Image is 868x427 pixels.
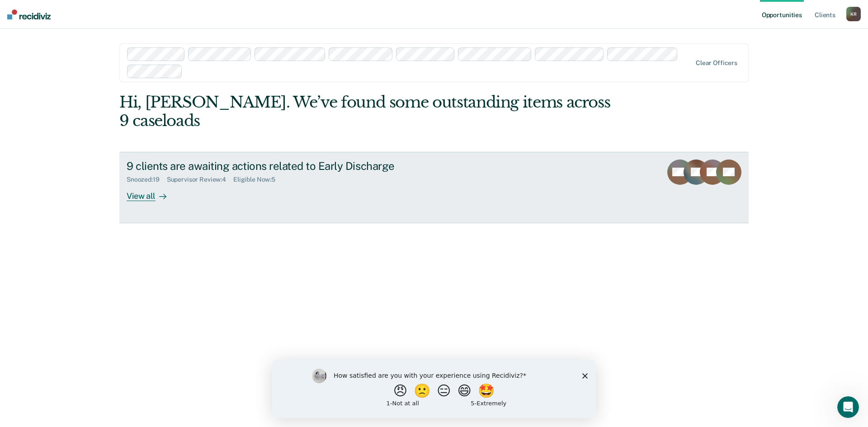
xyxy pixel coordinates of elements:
[272,360,596,418] iframe: Survey by Kim from Recidiviz
[846,7,861,21] button: KR
[233,176,283,183] div: Eligible Now : 5
[696,59,737,67] div: Clear officers
[127,160,444,173] div: 9 clients are awaiting actions related to Early Discharge
[167,176,233,183] div: Supervisor Review : 4
[127,183,177,201] div: View all
[119,152,749,223] a: 9 clients are awaiting actions related to Early DischargeSnoozed:19Supervisor Review:4Eligible No...
[837,396,859,418] iframe: Intercom live chat
[119,93,623,130] div: Hi, [PERSON_NAME]. We’ve found some outstanding items across 9 caseloads
[127,176,167,183] div: Snoozed : 19
[7,9,51,19] img: Recidiviz
[846,7,861,21] div: K R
